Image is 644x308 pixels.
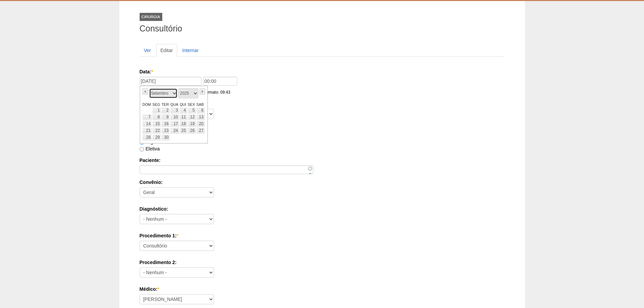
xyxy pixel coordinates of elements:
a: 15 [152,121,161,127]
a: 16 [161,121,170,127]
a: » [199,88,206,95]
a: 18 [180,121,187,127]
div: Formato: 09:43 [203,89,239,96]
a: 20 [196,121,205,127]
a: 1 [152,107,161,114]
a: 12 [188,114,196,121]
a: 13 [196,114,205,121]
a: 10 [170,114,180,121]
label: Paciente: [140,157,505,164]
a: 19 [188,121,196,127]
a: sábado [196,101,205,107]
a: 24 [170,127,180,134]
a: terça-feira [161,101,170,107]
a: segunda-feira [152,101,161,107]
a: 27 [196,127,205,134]
a: 5 [188,107,196,114]
a: 25 [180,127,187,134]
a: 11 [180,114,187,121]
a: 22 [152,127,161,134]
label: Procedimento 1: [140,232,505,239]
a: quinta-feira [180,101,187,107]
label: Urgência [140,139,165,145]
a: domingo [142,101,152,107]
label: Procedimento 2: [140,259,505,266]
a: 26 [188,127,196,134]
label: Diagnóstico: [140,206,505,212]
label: Eletiva [140,146,160,151]
a: 23 [161,127,170,134]
a: 28 [142,134,152,141]
div: Cirurgia [140,13,162,21]
label: Médico: [140,286,505,292]
a: quarta-feira [170,101,180,107]
a: 21 [142,127,152,134]
h1: Consultório [140,24,505,33]
label: Data: [140,68,502,75]
a: Internar [178,44,203,57]
a: Editar [156,44,177,57]
a: 8 [152,114,161,121]
label: Convênio: [140,179,505,186]
a: 14 [142,121,152,127]
a: 4 [180,107,187,114]
input: Eletiva [140,147,144,151]
span: Este campo é obrigatório. [157,286,159,292]
label: Hospital: [140,100,505,107]
a: 17 [170,121,180,127]
a: 9 [161,114,170,121]
span: Este campo é obrigatório. [151,69,153,74]
a: 30 [161,134,170,141]
a: « [142,88,148,95]
a: sexta-feira [188,101,196,107]
a: 3 [170,107,180,114]
a: Ver [140,44,156,57]
a: 7 [142,114,152,121]
a: 2 [161,107,170,114]
span: Este campo é obrigatório. [176,233,178,238]
a: 29 [152,134,161,141]
a: 6 [196,107,205,114]
label: Acomodação: [140,127,505,134]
